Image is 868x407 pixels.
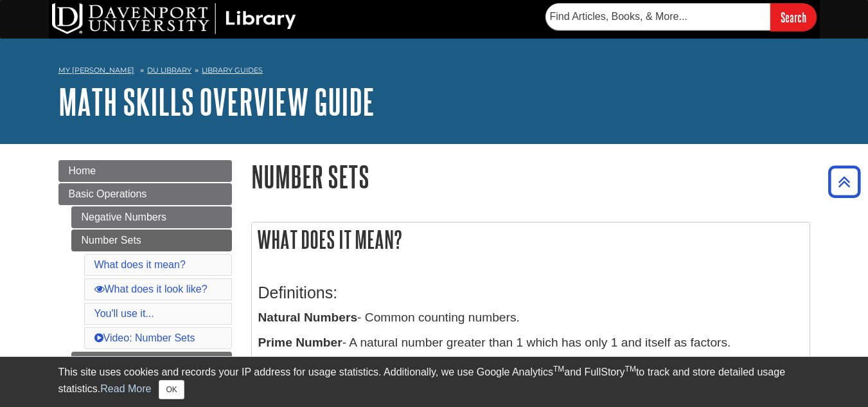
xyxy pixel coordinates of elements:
a: Adding and Subtracting Whole Numbers [71,352,232,389]
a: Back to Top [824,173,865,190]
a: You'll use it... [94,308,154,319]
div: This site uses cookies and records your IP address for usage statistics. Additionally, we use Goo... [58,365,810,399]
a: Math Skills Overview Guide [58,82,375,122]
nav: breadcrumb [58,62,810,82]
a: Basic Operations [58,183,232,205]
a: Video: Number Sets [94,332,195,343]
img: DU Library [52,3,296,34]
a: Home [58,160,232,182]
a: My [PERSON_NAME] [58,65,134,76]
form: Searches DU Library's articles, books, and more [545,3,817,31]
span: Home [69,165,96,176]
h2: What does it mean? [252,222,810,257]
p: - Common counting numbers. [258,309,803,327]
a: Library Guides [202,66,263,75]
input: Find Articles, Books, & More... [545,3,770,30]
a: What does it mean? [94,259,186,270]
b: Natural Numbers [258,311,358,324]
h3: Definitions: [258,284,803,302]
a: Number Sets [71,230,232,251]
span: Basic Operations [69,188,147,199]
sup: TM [625,365,636,374]
h1: Number Sets [251,160,810,193]
p: - A natural number greater than 1 which has only 1 and itself as factors. [258,334,803,352]
button: Close [159,380,184,399]
a: Negative Numbers [71,206,232,228]
a: Read More [100,383,151,394]
input: Search [770,3,817,31]
a: DU Library [147,66,191,75]
a: What does it look like? [94,284,208,294]
b: Prime Number [258,336,342,349]
sup: TM [553,365,564,374]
